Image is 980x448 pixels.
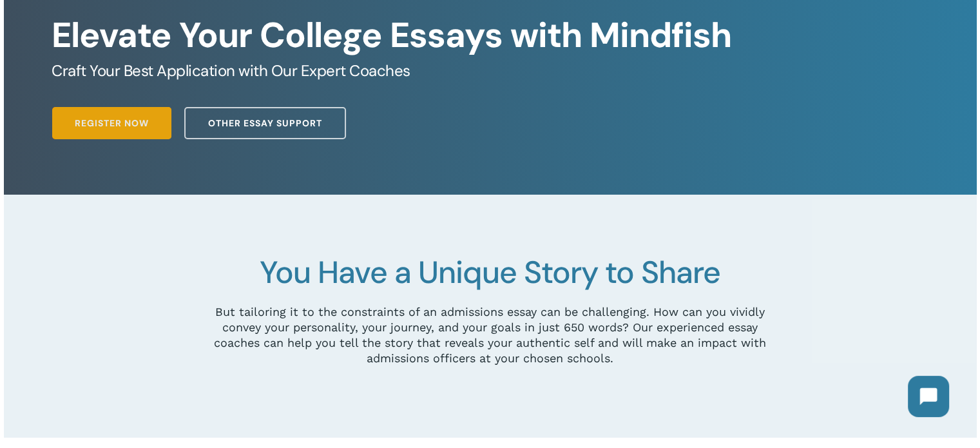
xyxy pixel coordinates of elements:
a: Register Now [52,107,171,139]
h5: Craft Your Best Application with Our Expert Coaches [52,61,928,81]
h1: Elevate Your College Essays with Mindfish [52,15,928,56]
span: You Have a Unique Story to Share [260,252,720,293]
a: Other Essay Support [184,107,346,139]
span: Other Essay Support [208,117,322,130]
iframe: Chatbot [895,363,962,430]
p: But tailoring it to the constraints of an admissions essay can be challenging. How can you vividl... [201,304,780,366]
span: Register Now [75,117,149,130]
